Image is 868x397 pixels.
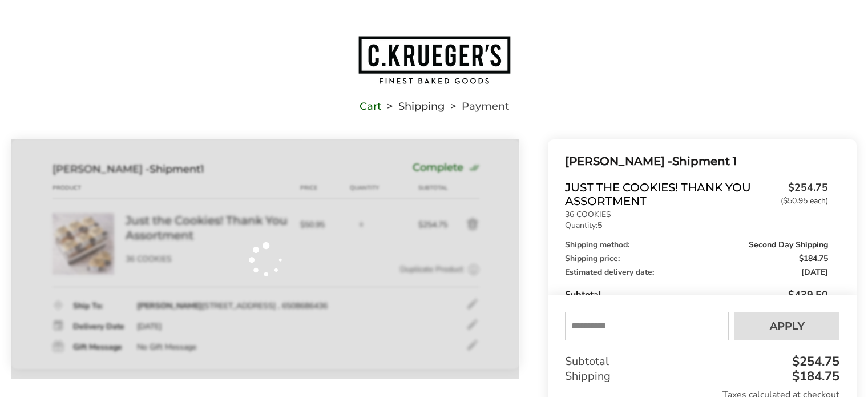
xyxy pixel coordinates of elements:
[565,369,839,384] div: Shipping
[357,35,511,85] img: C.KRUEGER'S
[565,288,828,302] div: Subtotal
[565,255,828,263] div: Shipping price:
[749,241,828,249] span: Second Day Shipping
[734,312,839,340] button: Apply
[770,321,805,331] span: Apply
[11,35,857,85] a: Go to home page
[360,102,381,110] a: Cart
[565,154,672,168] span: [PERSON_NAME] -
[789,355,839,368] div: $254.75
[799,255,828,263] span: $184.75
[775,181,828,205] span: $254.75
[801,268,828,276] span: [DATE]
[462,102,509,110] span: Payment
[565,222,828,230] p: Quantity:
[565,268,828,276] div: Estimated delivery date:
[565,181,775,208] span: Just the Cookies! Thank You Assortment
[565,241,828,249] div: Shipping method:
[788,288,828,302] span: $439.50
[781,197,828,205] span: ($50.95 each)
[565,181,828,208] a: Just the Cookies! Thank You Assortment$254.75($50.95 each)
[789,370,839,383] div: $184.75
[565,211,828,219] p: 36 COOKIES
[381,102,445,110] li: Shipping
[597,220,602,231] strong: 5
[565,152,828,171] div: Shipment 1
[565,354,839,369] div: Subtotal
